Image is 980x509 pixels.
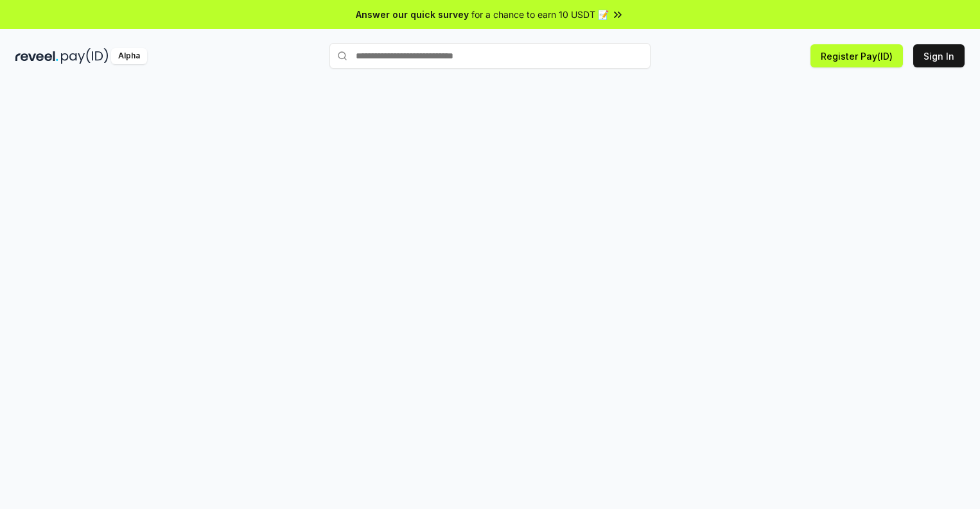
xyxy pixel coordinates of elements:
[810,44,903,67] button: Register Pay(ID)
[913,44,965,67] button: Sign In
[471,8,609,21] span: for a chance to earn 10 USDT 📝
[356,8,469,21] span: Answer our quick survey
[61,48,109,64] img: pay_id
[111,48,147,64] div: Alpha
[15,48,58,64] img: reveel_dark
